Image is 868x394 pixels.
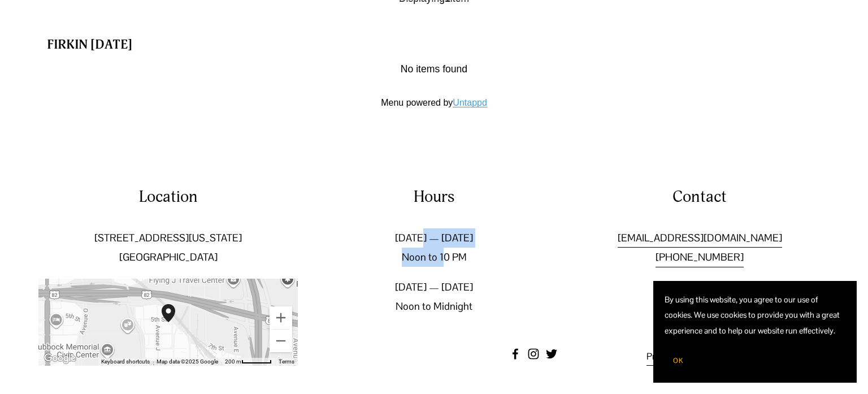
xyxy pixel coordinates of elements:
p: [STREET_ADDRESS][US_STATE] [GEOGRAPHIC_DATA] [38,228,298,267]
p: By using this website, you agree to our use of cookies. We use cookies to provide you with a grea... [665,292,845,339]
div: Two Docs Brewing Co. 502 Texas Avenue Lubbock, TX, 79401, United States [157,300,193,345]
p: [DATE] — [DATE] Noon to 10 PM [304,228,563,267]
a: Open this area in Google Maps (opens a new window) [41,351,79,366]
div: No items found [38,62,830,76]
a: twitter-unauth [546,348,557,360]
button: Keyboard shortcuts [101,358,150,366]
a: instagram-unauth [528,348,539,360]
button: Map Scale: 200 m per 50 pixels [222,358,275,366]
button: Zoom out [270,330,292,352]
h3: FIRKIN [DATE] [47,37,821,53]
p: Menu powered by [38,96,830,110]
span: OK [673,356,683,365]
span: 200 m [225,358,241,365]
a: [EMAIL_ADDRESS][DOMAIN_NAME] [618,228,782,248]
h4: Location [38,186,298,208]
a: Untappd [453,98,487,107]
h4: Contact [570,186,830,208]
span: Map data ©2025 Google [157,358,218,365]
p: [DATE] — [DATE] Noon to Midnight [304,278,563,316]
button: Zoom in [270,306,292,329]
img: Google [41,351,79,366]
a: [PHONE_NUMBER] [656,248,744,267]
h4: Hours [304,186,563,208]
a: Privacy Policy [646,348,701,366]
a: Facebook [510,348,521,360]
button: OK [665,350,692,371]
section: Cookie banner [653,281,857,383]
a: Terms [279,358,294,365]
p: | | [603,348,829,366]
